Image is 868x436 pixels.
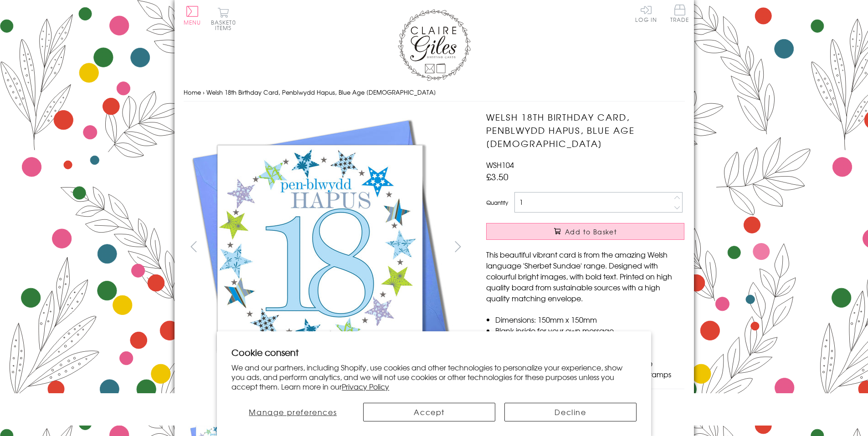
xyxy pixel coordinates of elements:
[184,236,204,257] button: prev
[635,5,657,22] a: Log In
[398,9,471,81] img: Claire Giles Greetings Cards
[249,406,337,417] span: Manage preferences
[342,381,389,392] a: Privacy Policy
[215,18,236,32] span: 0 items
[447,236,468,257] button: next
[231,403,354,421] button: Manage preferences
[184,18,201,26] span: Menu
[363,403,495,421] button: Accept
[231,363,637,391] p: We and our partners, including Shopify, use cookies and other technologies to personalize your ex...
[486,223,684,240] button: Add to Basket
[184,111,457,384] img: Welsh 18th Birthday Card, Penblwydd Hapus, Blue Age 18
[206,88,436,96] span: Welsh 18th Birthday Card, Penblwydd Hapus, Blue Age [DEMOGRAPHIC_DATA]
[184,83,685,102] nav: breadcrumbs
[670,5,689,24] a: Trade
[486,249,684,304] p: This beautiful vibrant card is from the amazing Welsh language 'Sherbet Sundae' range. Designed w...
[565,227,617,236] span: Add to Basket
[670,5,689,22] span: Trade
[495,325,684,336] li: Blank inside for your own message
[486,111,684,150] h1: Welsh 18th Birthday Card, Penblwydd Hapus, Blue Age [DEMOGRAPHIC_DATA]
[486,170,508,183] span: £3.50
[184,88,201,96] a: Home
[486,159,514,170] span: WSH104
[211,7,236,30] button: Basket0 items
[203,88,205,96] span: ›
[231,346,637,359] h2: Cookie consent
[184,6,201,25] button: Menu
[504,403,637,421] button: Decline
[495,314,684,325] li: Dimensions: 150mm x 150mm
[486,198,508,207] label: Quantity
